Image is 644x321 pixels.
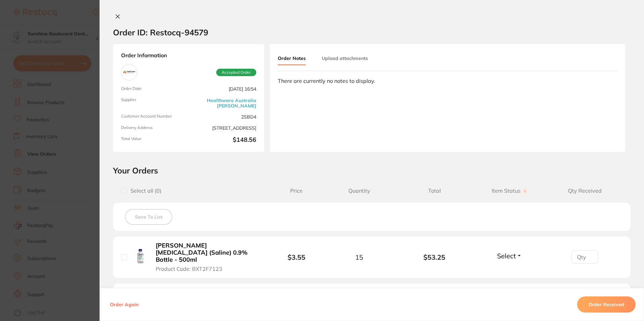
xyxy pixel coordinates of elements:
[121,86,186,92] span: Order Date
[113,27,208,37] h2: Order ID: Restocq- 94579
[321,188,397,194] span: Quantity
[497,252,516,260] span: Select
[191,86,256,92] span: [DATE] 16:54
[278,52,306,65] button: Order Notes
[154,242,262,272] button: [PERSON_NAME] [MEDICAL_DATA] (Saline) 0.9% Bottle - 500ml Product Code: BXT2F7123
[495,252,524,260] button: Select
[121,125,186,131] span: Delivery Address
[123,66,136,79] img: Healthware Australia Ridley
[547,188,622,194] span: Qty Received
[191,136,256,144] b: $148.56
[191,114,256,120] span: 2SBD4
[156,242,260,263] b: [PERSON_NAME] [MEDICAL_DATA] (Saline) 0.9% Bottle - 500ml
[288,253,305,261] b: $3.55
[127,188,161,194] span: Select all ( 0 )
[397,188,472,194] span: Total
[121,52,256,59] strong: Order Information
[121,97,186,108] span: Supplier
[322,52,368,64] button: Upload attachments
[121,114,186,120] span: Customer Account Number
[121,136,186,144] span: Total Value
[132,248,149,265] img: Baxter Sodium Chloride (Saline) 0.9% Bottle - 500ml
[156,266,222,272] span: Product Code: BXT2F7123
[397,253,472,261] b: $53.25
[472,188,547,194] span: Item Status
[278,78,617,84] div: There are currently no notes to display.
[271,188,321,194] span: Price
[113,165,631,175] h2: Your Orders
[216,69,256,76] span: Accepted Order
[191,125,256,131] span: [STREET_ADDRESS]
[108,301,141,308] button: Order Again
[125,209,172,225] button: Save To List
[577,296,636,313] button: Order Received
[571,250,598,264] input: Qty
[191,98,256,108] a: Healthware Australia [PERSON_NAME]
[355,253,363,261] span: 15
